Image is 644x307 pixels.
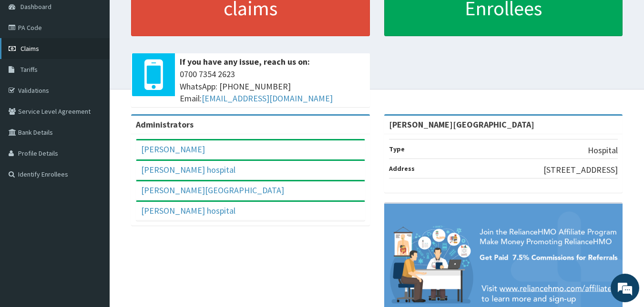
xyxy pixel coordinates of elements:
[543,164,618,176] p: [STREET_ADDRESS]
[180,68,365,105] span: 0700 7354 2623 WhatsApp: [PHONE_NUMBER] Email:
[141,144,205,155] a: [PERSON_NAME]
[202,93,333,104] a: [EMAIL_ADDRESS][DOMAIN_NAME]
[389,145,405,153] b: Type
[141,205,235,216] a: [PERSON_NAME] hospital
[141,185,284,196] a: [PERSON_NAME][GEOGRAPHIC_DATA]
[20,65,38,74] span: Tariffs
[136,119,194,130] b: Administrators
[141,164,235,175] a: [PERSON_NAME] hospital
[588,144,618,157] p: Hospital
[20,44,39,53] span: Claims
[18,48,39,71] img: d_794563401_company_1708531726252_794563401
[180,56,310,67] b: If you have any issue, reach us on:
[50,53,160,66] div: Chat with us now
[389,119,534,130] strong: [PERSON_NAME][GEOGRAPHIC_DATA]
[20,2,51,11] span: Dashboard
[55,92,132,188] span: We're online!
[156,5,179,28] div: Minimize live chat window
[389,164,415,173] b: Address
[5,205,182,238] textarea: Type your message and hit 'Enter'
